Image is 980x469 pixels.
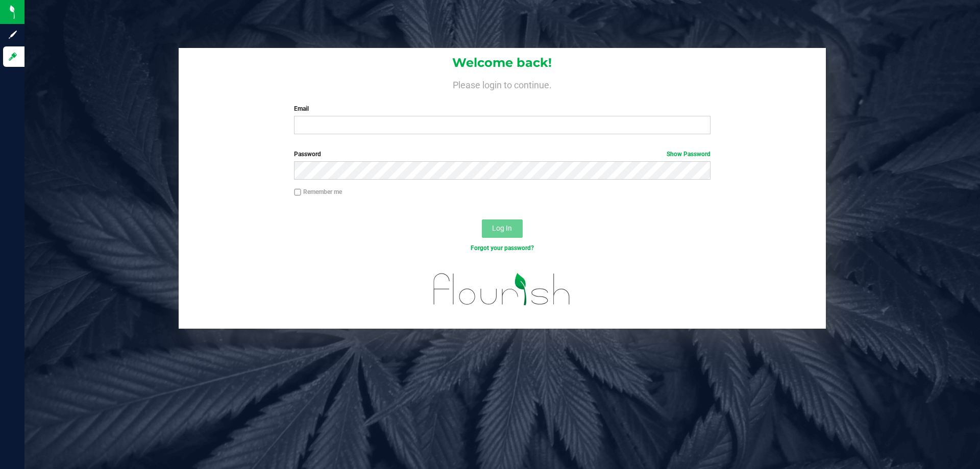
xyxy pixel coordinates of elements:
[294,189,301,196] input: Remember me
[8,52,18,62] inline-svg: Log in
[667,151,710,158] a: Show Password
[294,104,710,113] label: Email
[482,219,523,238] button: Log In
[179,78,826,90] h4: Please login to continue.
[294,187,342,196] label: Remember me
[8,30,18,40] inline-svg: Sign up
[492,224,512,232] span: Log In
[179,56,826,69] h1: Welcome back!
[294,151,321,158] span: Password
[421,263,583,315] img: flourish_logo.svg
[471,244,534,252] a: Forgot your password?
